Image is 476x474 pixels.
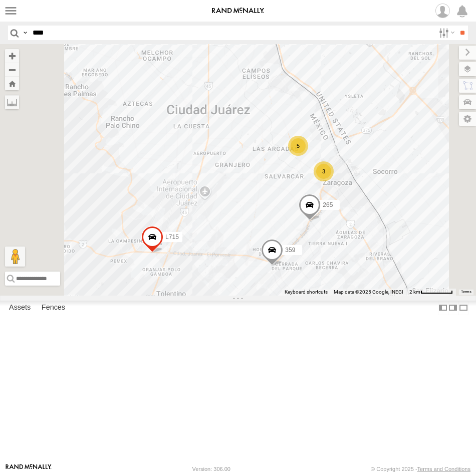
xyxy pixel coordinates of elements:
[334,289,403,295] span: Map data ©2025 Google, INEGI
[285,247,295,254] span: 359
[438,301,448,315] label: Dock Summary Table to the Left
[458,301,468,315] label: Hide Summary Table
[192,466,230,472] div: Version: 306.00
[371,466,470,472] div: © Copyright 2025 -
[314,161,334,181] div: 3
[5,95,19,109] label: Measure
[288,136,308,156] div: 5
[212,8,264,15] img: rand-logo.svg
[448,301,458,315] label: Dock Summary Table to the Right
[5,77,19,90] button: Zoom Home
[37,301,70,315] label: Fences
[5,49,19,63] button: Zoom in
[4,301,36,315] label: Assets
[435,26,456,40] label: Search Filter Options
[461,290,471,294] a: Terms (opens in new tab)
[409,289,420,295] span: 2 km
[5,63,19,77] button: Zoom out
[459,112,476,126] label: Map Settings
[165,233,179,241] span: L715
[417,466,470,472] a: Terms and Conditions
[6,464,52,474] a: Visit our Website
[406,289,456,296] button: Map Scale: 2 km per 61 pixels
[285,289,328,296] button: Keyboard shortcuts
[21,26,29,40] label: Search Query
[323,201,333,208] span: 265
[5,247,25,267] button: Drag Pegman onto the map to open Street View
